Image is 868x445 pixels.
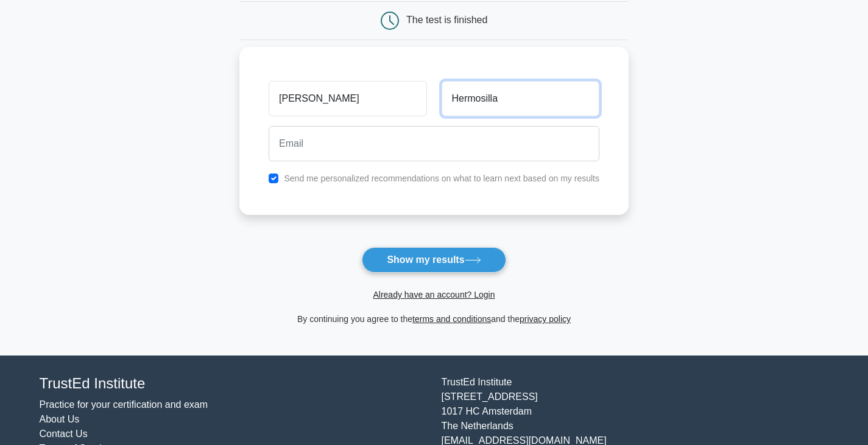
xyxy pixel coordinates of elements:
[406,15,487,25] div: The test is finished
[269,81,426,116] input: First name
[412,314,491,324] a: terms and conditions
[362,247,506,273] button: Show my results
[520,314,571,324] a: privacy policy
[40,429,88,439] a: Contact Us
[40,399,208,410] a: Practice for your certification and exam
[284,173,599,183] label: Send me personalized recommendations on what to learn next based on my results
[40,414,80,424] a: About Us
[40,375,427,393] h4: TrustEd Institute
[269,126,599,161] input: Email
[232,312,636,326] div: By continuing you agree to the and the
[442,81,599,116] input: Last name
[373,290,495,300] a: Already have an account? Login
